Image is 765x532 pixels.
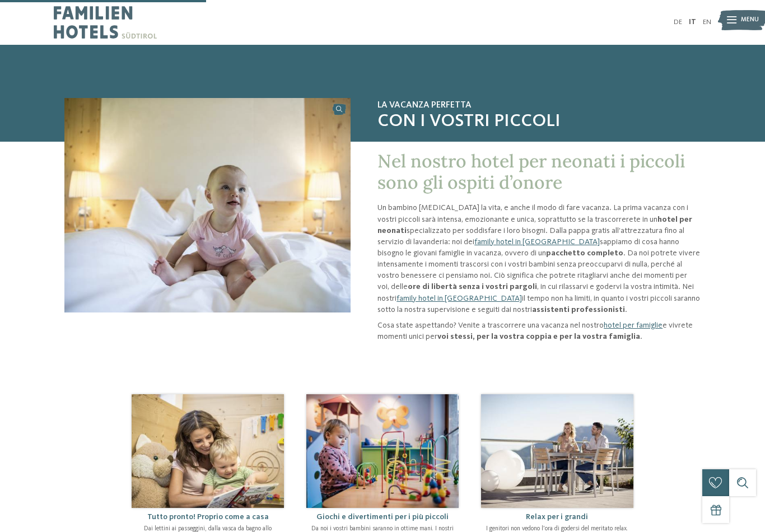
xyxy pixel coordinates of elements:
[674,18,682,26] a: DE
[377,216,692,235] strong: hotel per neonati
[147,513,269,521] span: Tutto pronto! Proprio come a casa
[546,249,623,257] strong: pacchetto completo
[377,202,701,315] p: Un bambino [MEDICAL_DATA] la vita, e anche il modo di fare vacanza. La prima vacanza con i vostri...
[437,333,640,340] strong: voi stessi, per la vostra coppia e per la vostra famiglia
[408,283,537,291] strong: ore di libertà senza i vostri pargoli
[689,18,696,26] a: IT
[481,394,633,508] img: Hotel per neonati in Alto Adige per una vacanza di relax
[377,100,701,111] span: La vacanza perfetta
[377,150,685,194] span: Nel nostro hotel per neonati i piccoli sono gli ospiti d’onore
[604,321,663,329] a: hotel per famiglie
[397,295,522,302] a: family hotel in [GEOGRAPHIC_DATA]
[306,394,459,508] img: Hotel per neonati in Alto Adige per una vacanza di relax
[703,18,711,26] a: EN
[377,320,701,342] p: Cosa state aspettando? Venite a trascorrere una vacanza nel nostro e vivrete momenti unici per .
[377,111,701,132] span: con i vostri piccoli
[526,513,588,521] span: Relax per i grandi
[132,394,284,508] img: Hotel per neonati in Alto Adige per una vacanza di relax
[741,16,759,25] span: Menu
[316,513,449,521] span: Giochi e divertimenti per i più piccoli
[532,306,625,314] strong: assistenti professionisti
[64,98,351,312] img: Hotel per neonati in Alto Adige per una vacanza di relax
[474,238,600,246] a: family hotel in [GEOGRAPHIC_DATA]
